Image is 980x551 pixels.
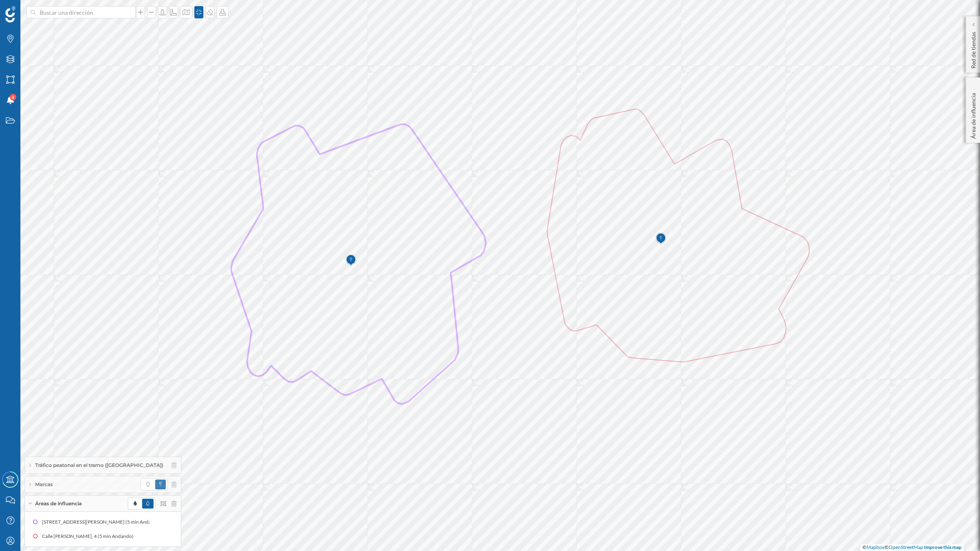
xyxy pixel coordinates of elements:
a: Mapbox [866,544,884,550]
span: Soporte [16,6,45,13]
div: [STREET_ADDRESS][PERSON_NAME] (5 min Andando) [42,518,165,526]
a: OpenStreetMap [889,544,923,550]
img: Marker [346,252,356,269]
p: Área de influencia [969,90,978,139]
span: Tráfico peatonal en el tramo ([GEOGRAPHIC_DATA]) [35,462,163,469]
p: Red de tiendas [969,29,978,69]
span: Áreas de influencia [35,500,82,507]
a: Improve this map [924,544,962,550]
div: © © [860,544,964,551]
span: 8 [12,93,14,101]
img: Marker [656,231,666,247]
span: Marcas [35,481,53,488]
img: Geoblink Logo [5,6,16,22]
div: Calle [PERSON_NAME], 4 (5 min Andando) [42,532,138,540]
